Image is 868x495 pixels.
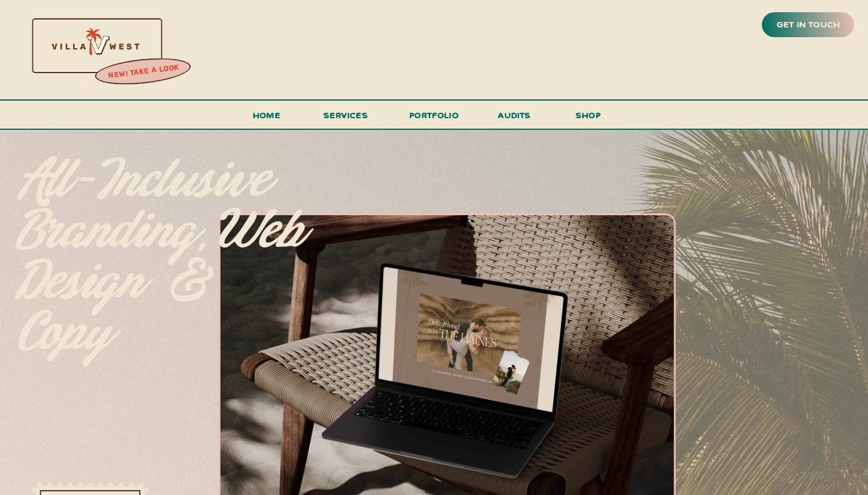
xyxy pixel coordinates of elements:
a: get in touch [774,16,842,34]
a: Home [248,107,286,130]
span: services [323,109,368,121]
p: All-inclusive branding, web design & copy [17,155,308,328]
a: shop [559,107,618,129]
a: services [320,107,372,130]
a: audits [496,107,533,129]
a: new! take a look [93,60,193,84]
a: portfolio [406,107,463,130]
